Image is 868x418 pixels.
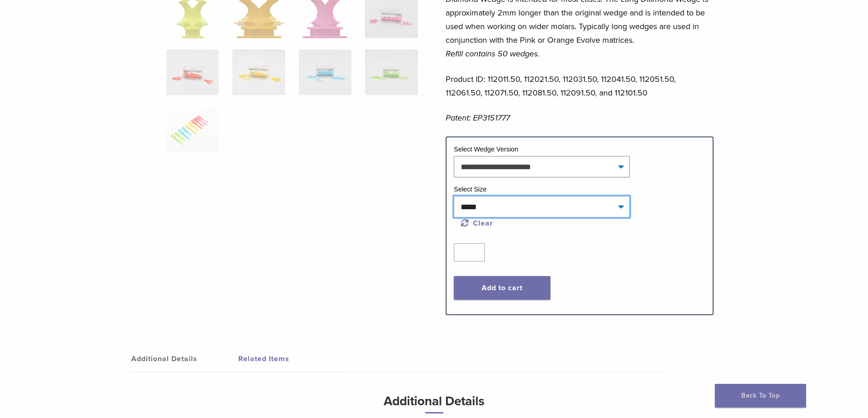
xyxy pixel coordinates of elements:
a: Related Items [238,346,345,372]
a: Clear [461,219,493,228]
a: Back To Top [715,384,806,408]
em: Patent: EP3151777 [446,113,510,123]
img: Diamond Wedge and Long Diamond Wedge - Image 13 [166,107,219,152]
button: Add to cart [454,276,550,300]
img: Diamond Wedge and Long Diamond Wedge - Image 10 [232,50,285,95]
a: Additional Details [131,346,238,372]
em: Refill contains 50 wedges. [446,49,539,59]
img: Diamond Wedge and Long Diamond Wedge - Image 12 [365,50,417,95]
p: Product ID: 112011.50, 112021.50, 112031.50, 112041.50, 112051.50, 112061.50, 112071.50, 112081.5... [446,72,714,100]
img: Diamond Wedge and Long Diamond Wedge - Image 9 [166,50,219,95]
label: Select Wedge Version [454,146,518,153]
label: Select Size [454,186,487,193]
img: Diamond Wedge and Long Diamond Wedge - Image 11 [299,50,351,95]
